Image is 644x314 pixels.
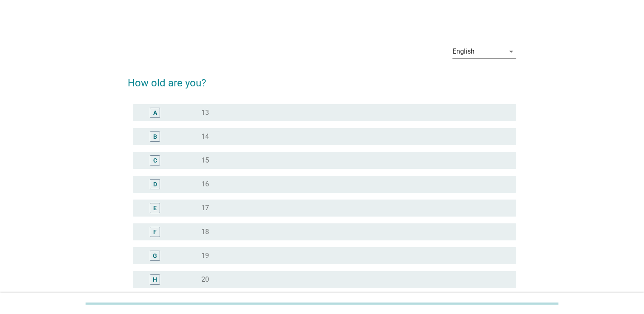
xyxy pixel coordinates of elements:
[201,132,209,141] label: 14
[452,48,475,55] div: English
[201,251,209,260] label: 19
[153,108,157,117] div: A
[201,204,209,212] label: 17
[201,180,209,188] label: 16
[201,108,209,117] label: 13
[128,67,516,91] h2: How old are you?
[153,275,157,284] div: H
[506,46,516,57] i: arrow_drop_down
[153,251,157,260] div: G
[153,180,157,188] div: D
[153,132,157,141] div: B
[201,156,209,165] label: 15
[153,203,157,212] div: E
[153,156,157,165] div: C
[153,227,157,236] div: F
[201,228,209,236] label: 18
[201,275,209,284] label: 20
